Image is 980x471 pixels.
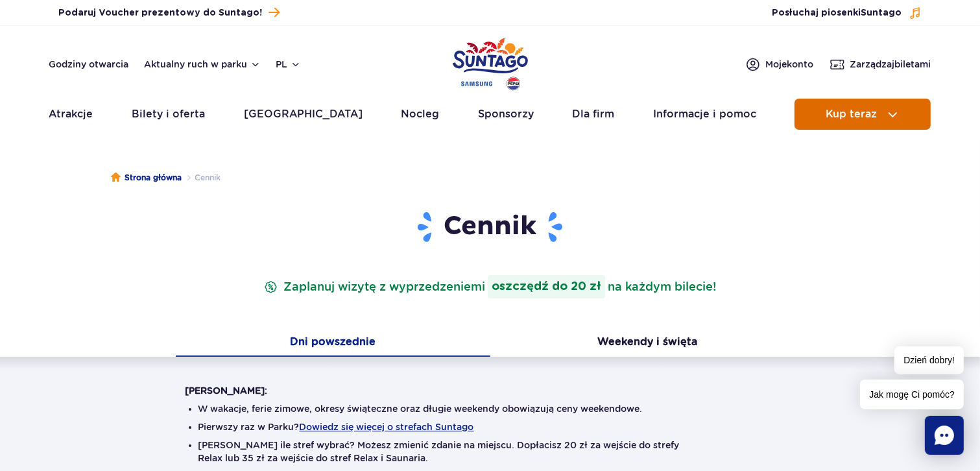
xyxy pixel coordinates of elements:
a: Bilety i oferta [132,99,205,130]
button: Dowiedz się więcej o strefach Suntago [300,422,474,432]
div: Chat [925,416,964,455]
a: Godziny otwarcia [49,58,129,71]
span: Zarządzaj biletami [850,58,931,71]
button: Dni powszednie [176,330,490,357]
a: Podaruj Voucher prezentowy do Suntago! [59,4,280,21]
strong: oszczędź do 20 zł [488,275,605,298]
li: Cennik [182,171,221,184]
a: Sponsorzy [478,99,534,130]
li: [PERSON_NAME] ile stref wybrać? Możesz zmienić zdanie na miejscu. Dopłacisz 20 zł za wejście do s... [198,439,782,465]
span: Posłuchaj piosenki [772,6,902,19]
strong: [PERSON_NAME]: [185,385,268,396]
a: [GEOGRAPHIC_DATA] [244,99,363,130]
a: Atrakcje [49,99,93,130]
button: pl [276,58,301,71]
a: Park of Poland [453,32,528,92]
span: Suntago [861,8,902,18]
a: Zarządzajbiletami [830,56,931,72]
button: Weekendy i święta [490,330,805,357]
a: Dla firm [572,99,614,130]
button: Kup teraz [795,99,931,130]
a: Informacje i pomoc [653,99,756,130]
li: W wakacje, ferie zimowe, okresy świąteczne oraz długie weekendy obowiązują ceny weekendowe. [198,402,782,415]
button: Posłuchaj piosenkiSuntago [772,6,922,19]
a: Nocleg [401,99,439,130]
span: Podaruj Voucher prezentowy do Suntago! [59,6,263,19]
span: Jak mogę Ci pomóc? [860,380,964,409]
span: Moje konto [766,58,814,71]
p: Zaplanuj wizytę z wyprzedzeniem na każdym bilecie! [261,275,719,298]
button: Aktualny ruch w parku [145,59,261,69]
span: Kup teraz [826,108,877,120]
li: Pierwszy raz w Parku? [198,420,782,433]
h1: Cennik [185,210,795,244]
span: Dzień dobry! [894,346,964,374]
a: Mojekonto [745,56,814,72]
a: Strona główna [111,171,182,184]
